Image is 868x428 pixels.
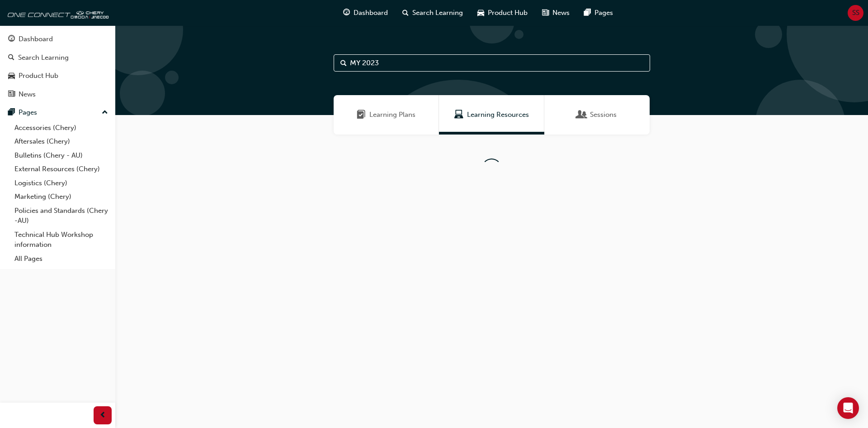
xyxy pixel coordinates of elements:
[488,8,528,18] span: Product Hub
[535,4,577,22] a: news-iconNews
[8,91,15,99] span: news-icon
[11,176,112,190] a: Logistics (Chery)
[354,8,388,18] span: Dashboard
[11,252,112,266] a: All Pages
[19,71,58,81] div: Product Hub
[848,5,863,21] button: SS
[334,54,650,72] input: Search...
[4,86,112,103] a: News
[594,8,613,18] span: Pages
[369,110,415,120] span: Learning Plans
[467,110,529,120] span: Learning Resources
[8,54,14,62] span: search-icon
[11,162,112,176] a: External Resources (Chery)
[5,4,108,22] img: oneconnect
[577,4,620,22] a: pages-iconPages
[584,7,591,19] span: pages-icon
[343,7,350,19] span: guage-icon
[4,29,112,104] button: DashboardSearch LearningProduct HubNews
[8,72,15,80] span: car-icon
[454,110,463,120] span: Learning Resources
[11,190,112,204] a: Marketing (Chery)
[439,95,544,135] a: Learning ResourcesLearning Resources
[542,7,549,19] span: news-icon
[4,49,112,66] a: Search Learning
[336,4,395,22] a: guage-iconDashboard
[19,107,37,118] div: Pages
[544,95,650,135] a: SessionsSessions
[852,8,859,18] span: SS
[19,34,53,44] div: Dashboard
[102,107,108,119] span: up-icon
[334,95,439,135] a: Learning PlansLearning Plans
[402,7,409,19] span: search-icon
[4,31,112,48] a: Dashboard
[577,110,586,120] span: Sessions
[11,135,112,149] a: Aftersales (Chery)
[8,109,15,117] span: pages-icon
[552,8,570,18] span: News
[340,58,347,68] span: Search
[4,67,112,84] a: Product Hub
[4,104,112,121] button: Pages
[470,4,535,22] a: car-iconProduct Hub
[357,110,366,120] span: Learning Plans
[11,228,112,252] a: Technical Hub Workshop information
[395,4,470,22] a: search-iconSearch Learning
[8,35,15,43] span: guage-icon
[837,397,859,419] div: Open Intercom Messenger
[11,204,112,228] a: Policies and Standards (Chery -AU)
[412,8,463,18] span: Search Learning
[11,149,112,163] a: Bulletins (Chery - AU)
[11,121,112,135] a: Accessories (Chery)
[477,7,484,19] span: car-icon
[99,410,106,421] span: prev-icon
[19,89,36,100] div: News
[18,53,69,63] div: Search Learning
[590,110,617,120] span: Sessions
